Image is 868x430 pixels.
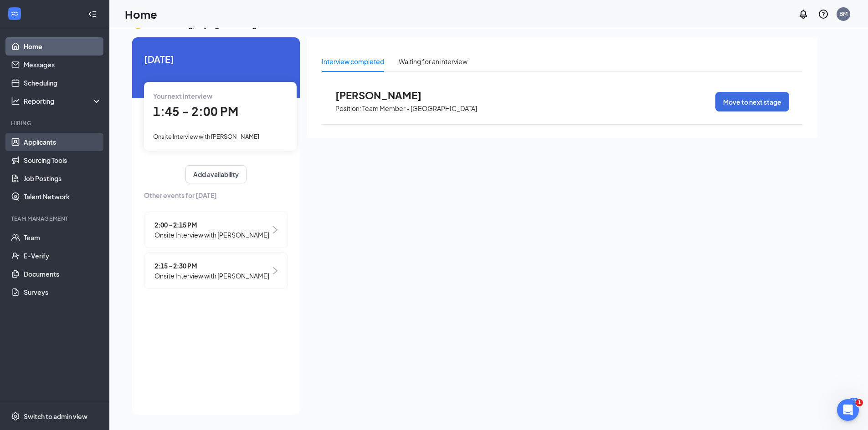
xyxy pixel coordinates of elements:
a: Applicants [24,133,102,151]
div: 23 [849,398,859,405]
button: Move to next stage [715,92,789,111]
div: Reporting [24,96,102,106]
h1: Home [125,6,157,22]
div: Waiting for an interview [399,56,467,66]
span: Onsite Interview with [PERSON_NAME] [153,133,259,140]
a: Documents [24,265,102,283]
iframe: Intercom live chat [837,399,859,421]
span: [DATE] [144,52,288,66]
svg: WorkstreamLogo [10,9,19,18]
p: Team Member - [GEOGRAPHIC_DATA] [362,104,477,113]
div: BM [839,10,847,18]
span: [PERSON_NAME] [335,89,436,101]
span: Your next interview [153,92,212,100]
svg: Collapse [88,10,97,19]
a: Talent Network [24,187,102,206]
span: 1:45 - 2:00 PM [153,104,238,119]
a: Home [24,37,102,56]
span: 2:00 - 2:15 PM [154,220,269,230]
a: E-Verify [24,247,102,265]
svg: Analysis [11,96,20,106]
a: Scheduling [24,74,102,92]
span: Onsite Interview with [PERSON_NAME] [154,230,269,240]
div: Hiring [11,119,100,127]
a: Surveys [24,283,102,301]
div: Team Management [11,215,100,223]
div: Switch to admin view [24,412,87,421]
span: Other events for [DATE] [144,190,288,200]
p: Position: [335,104,361,113]
svg: Notifications [798,9,809,20]
a: Team [24,228,102,247]
div: Interview completed [322,56,384,66]
span: 2:15 - 2:30 PM [154,261,269,271]
a: Job Postings [24,169,102,187]
span: Onsite Interview with [PERSON_NAME] [154,271,269,281]
svg: Settings [11,412,20,421]
button: Add availability [185,165,247,183]
a: Sourcing Tools [24,151,102,169]
a: Messages [24,56,102,74]
svg: QuestionInfo [818,9,829,20]
span: 1 [856,399,863,406]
